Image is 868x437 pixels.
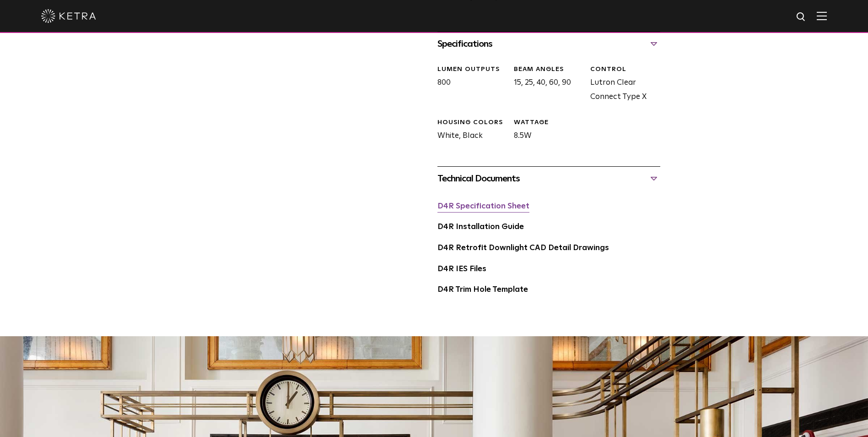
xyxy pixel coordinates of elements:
[437,265,486,273] a: D4R IES Files
[431,65,507,104] div: 800
[583,65,660,104] div: Lutron Clear Connect Type X
[437,171,660,186] div: Technical Documents
[590,65,660,74] div: CONTROL
[431,118,507,143] div: White, Black
[437,202,529,210] a: D4R Specification Sheet
[437,286,528,294] a: D4R Trim Hole Template
[437,244,609,252] a: D4R Retrofit Downlight CAD Detail Drawings
[437,223,524,231] a: D4R Installation Guide
[41,9,96,23] img: ketra-logo-2019-white
[437,37,660,51] div: Specifications
[514,118,583,127] div: WATTAGE
[437,65,507,74] div: LUMEN OUTPUTS
[507,118,583,143] div: 8.5W
[507,65,583,104] div: 15, 25, 40, 60, 90
[437,118,507,127] div: HOUSING COLORS
[817,11,827,20] img: Hamburger%20Nav.svg
[796,11,807,23] img: search icon
[514,65,583,74] div: Beam Angles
